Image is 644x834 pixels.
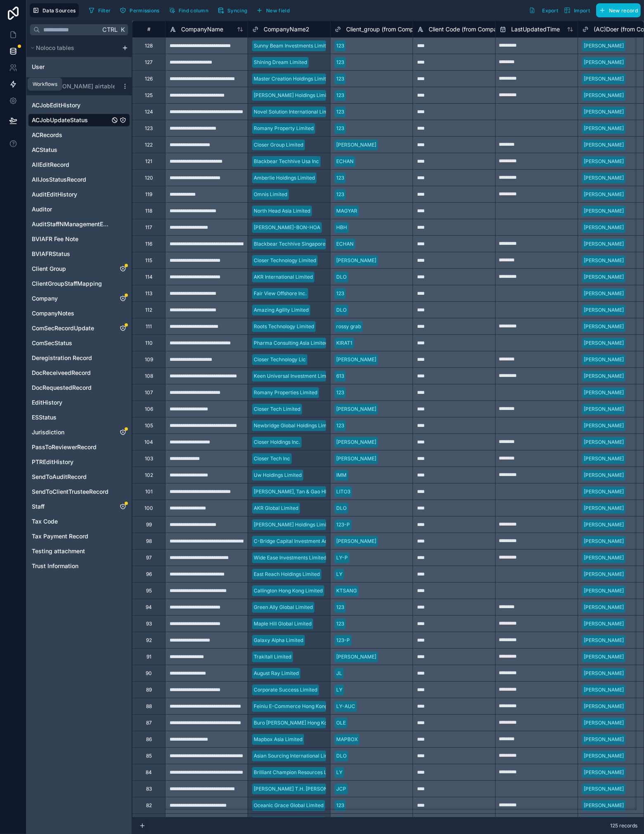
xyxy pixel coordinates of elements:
[145,158,152,165] div: 121
[254,604,313,611] div: Green Ally Global Limited
[145,340,153,346] div: 110
[254,538,359,545] div: C-Bridge Capital Investment Advisor, Limited
[254,637,303,644] div: Galaxy Alpha Limited
[596,3,641,17] button: New record
[146,621,152,627] div: 93
[145,290,152,297] div: 113
[254,389,317,396] div: Romany Properties Limited
[145,373,153,379] div: 108
[145,257,152,264] div: 115
[145,224,152,231] div: 117
[254,438,300,446] div: Closer Holdings Inc.
[593,3,641,17] a: New record
[145,59,153,66] div: 127
[346,25,426,33] span: Client_group (from Company)
[145,274,153,280] div: 114
[145,406,153,412] div: 106
[215,4,253,17] a: Syncing
[254,339,328,347] div: Pharma Consulting Asia Limited
[145,109,153,115] div: 124
[254,670,299,677] div: August Ray Limited
[146,736,152,743] div: 86
[254,703,346,710] div: Feiniu E-Commerce Hong Kong Limited
[610,822,637,829] span: 125 records
[254,521,334,528] div: [PERSON_NAME] Holdings Limited
[254,405,300,413] div: Closer Tech Limited
[254,141,303,149] div: Closer Group Limited
[146,786,152,792] div: 83
[145,125,153,132] div: 123
[146,571,152,578] div: 96
[130,7,159,14] span: Permissions
[254,505,298,512] div: AKR Global Limited
[254,59,307,66] div: Shining Dream Limited
[254,108,337,116] div: Novel Solution International Limited
[254,455,290,462] div: Closer Tech Inc
[117,4,165,17] a: Permissions
[145,422,153,429] div: 105
[146,538,152,545] div: 98
[253,4,293,17] button: New field
[254,224,320,231] div: [PERSON_NAME]-BON-HOA
[254,620,311,628] div: Maple Hill Global Limited
[254,471,302,479] div: Uw Holdings Limited
[145,92,153,99] div: 125
[30,3,79,17] button: Data Sources
[120,27,125,33] span: K
[254,75,332,83] div: Master Creation Holdings Limited
[254,323,314,330] div: Roots Technology Limited
[254,653,291,661] div: Trakitall Limited
[146,720,152,726] div: 87
[144,439,153,445] div: 104
[254,587,323,595] div: Callington Hong Kong Limited
[145,191,152,198] div: 119
[145,241,152,247] div: 116
[266,7,290,14] span: New field
[139,26,159,32] div: #
[254,686,317,694] div: Corporate Success Limited
[145,455,153,462] div: 103
[146,521,152,528] div: 99
[179,7,208,14] span: Find column
[574,7,590,14] span: Import
[146,323,152,330] div: 111
[145,389,153,396] div: 107
[146,687,152,693] div: 89
[254,42,332,50] div: Sunny Beam Investments Limited
[145,208,152,214] div: 118
[85,4,114,17] button: Filter
[145,472,153,479] div: 102
[33,81,57,88] div: Workflows
[98,7,111,14] span: Filter
[254,372,335,380] div: Keen Universal Investment Limited
[146,654,151,660] div: 91
[146,588,152,594] div: 95
[561,3,593,17] button: Import
[146,637,152,644] div: 92
[145,356,153,363] div: 109
[609,7,638,14] span: New record
[146,753,152,759] div: 85
[254,736,302,743] div: Mapbox Asia Limited
[254,207,310,215] div: North Head Asia Limited
[264,25,309,33] span: CompanyName2
[146,769,152,776] div: 84
[254,785,388,793] div: [PERSON_NAME] T.H. [PERSON_NAME] Company Limited
[254,257,316,264] div: Closer Technology Limited
[146,802,152,809] div: 82
[254,719,351,727] div: Buro [PERSON_NAME] Hong Kong Limited
[254,769,341,776] div: Brilliant Champion Resources Limited
[254,174,315,182] div: Amberlie Holdings Limited
[254,571,320,578] div: East Reach Holdings Limited
[254,125,314,132] div: Romany Property Limited
[254,92,334,99] div: [PERSON_NAME] Holdings Limited
[42,7,76,14] span: Data Sources
[146,670,152,677] div: 90
[145,175,153,181] div: 120
[215,4,250,17] button: Syncing
[227,7,247,14] span: Syncing
[146,554,152,561] div: 97
[429,25,506,33] span: Client Code (from Company)
[101,24,118,35] span: Ctrl
[166,4,211,17] button: Find column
